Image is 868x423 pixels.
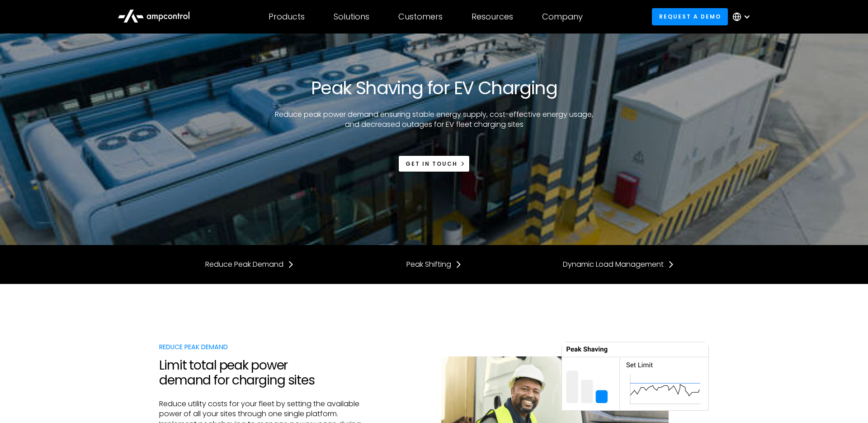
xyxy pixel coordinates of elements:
h2: Limit total peak power demand for charging sites [159,358,373,388]
a: Get in touch [398,155,470,172]
div: Dynamic Load Management [563,260,664,269]
div: Customers [398,12,443,22]
div: Company [542,12,583,22]
div: Resources [472,12,513,22]
a: Request a demo [652,8,728,25]
div: Reduce Peak Demand [159,342,373,352]
div: Products [269,12,305,22]
div: Get in touch [406,160,458,168]
h1: Peak Shaving for EV Charging [311,77,557,99]
div: Solutions [334,12,369,22]
a: Peak Shifting [406,260,462,269]
a: Dynamic Load Management [563,260,675,269]
a: Reduce Peak Demand [205,260,294,269]
p: Reduce peak power demand ensuring stable energy supply, cost-effective energy usage, and decrease... [269,110,599,130]
div: Reduce Peak Demand [205,260,283,269]
div: Peak Shifting [406,260,451,269]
